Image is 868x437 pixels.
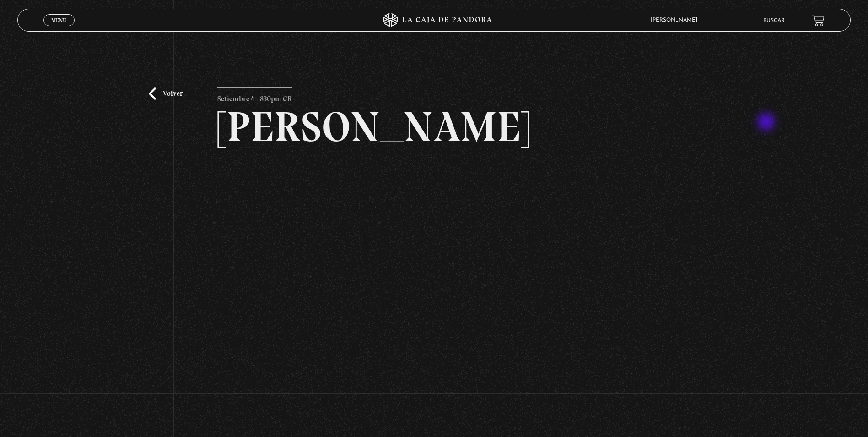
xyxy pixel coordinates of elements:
a: Volver [149,87,183,100]
a: Buscar [763,18,785,23]
span: Cerrar [49,25,70,32]
span: Menu [51,17,66,23]
h2: [PERSON_NAME] [217,106,651,148]
a: View your shopping cart [812,14,825,27]
p: Setiembre 4 - 830pm CR [217,87,292,106]
iframe: Dailymotion video player – MARIA GABRIELA PROGRAMA [217,162,651,406]
span: [PERSON_NAME] [646,17,706,23]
